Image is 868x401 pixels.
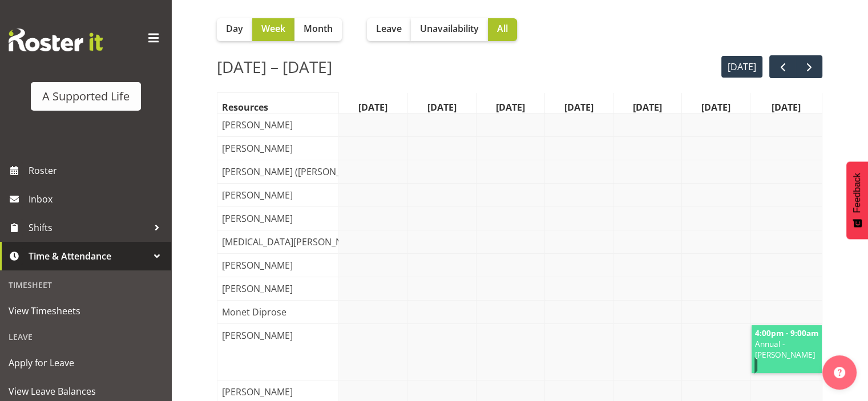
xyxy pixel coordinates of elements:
button: next [796,55,822,79]
button: prev [769,55,796,79]
span: [PERSON_NAME] [220,385,295,399]
div: Leave [3,325,168,349]
span: [PERSON_NAME] [220,188,295,202]
span: Roster [29,162,165,179]
span: View Leave Balances [9,383,163,400]
span: [PERSON_NAME] ([PERSON_NAME]) [PERSON_NAME] [220,165,447,179]
a: Apply for Leave [3,349,168,377]
span: Week [261,22,285,35]
span: [PERSON_NAME] [220,282,295,295]
span: [DATE] [769,100,803,114]
span: [PERSON_NAME] [220,118,295,132]
a: View Timesheets [3,297,168,325]
button: Feedback - Show survey [846,161,868,239]
img: help-xxl-2.png [834,367,845,378]
span: [DATE] [425,100,459,114]
h2: [DATE] – [DATE] [217,55,332,79]
span: Shifts [29,219,148,236]
span: [DATE] [562,100,596,114]
span: Annual - [PERSON_NAME] [754,338,821,360]
span: [MEDICAL_DATA][PERSON_NAME] [220,235,366,249]
span: Month [304,22,333,35]
button: Week [252,18,294,41]
span: Inbox [29,191,165,208]
button: Unavailability [411,18,488,41]
span: [PERSON_NAME] [220,141,295,155]
span: [DATE] [494,100,527,114]
span: View Timesheets [9,302,163,319]
span: Feedback [852,173,862,213]
span: Monet Diprose [220,305,289,319]
button: Leave [367,18,411,41]
div: A Supported Life [42,88,130,105]
span: [DATE] [699,100,733,114]
span: [PERSON_NAME] [220,329,295,342]
span: Time & Attendance [29,248,148,265]
span: [DATE] [631,100,664,114]
span: 4:00pm - 9:00am [754,327,819,338]
span: Leave [376,22,402,35]
span: [PERSON_NAME] [220,212,295,225]
span: Day [226,22,243,35]
span: All [497,22,508,35]
span: Unavailability [420,22,479,35]
button: Day [217,18,252,41]
button: All [488,18,517,41]
button: [DATE] [721,56,763,78]
img: Rosterit website logo [9,29,103,51]
span: Apply for Leave [9,354,163,371]
span: Resources [220,100,271,114]
span: [PERSON_NAME] [220,258,295,272]
button: Month [294,18,342,41]
div: Timesheet [3,273,168,297]
span: [DATE] [356,100,390,114]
